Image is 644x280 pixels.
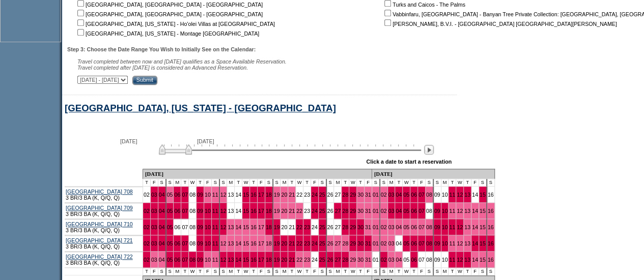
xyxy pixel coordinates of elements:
[464,224,470,230] a: 13
[403,224,409,230] a: 05
[167,240,173,246] a: 05
[174,257,180,263] a: 06
[289,192,295,198] a: 21
[296,257,302,263] a: 22
[288,179,296,186] td: T
[65,186,143,203] td: 3 BR/3 BA (K, Q/Q, Q)
[479,179,487,186] td: S
[235,179,242,186] td: T
[373,208,379,214] a: 01
[212,192,218,198] a: 11
[189,240,195,246] a: 08
[373,192,379,198] a: 01
[274,240,280,246] a: 19
[212,257,218,263] a: 11
[403,208,409,214] a: 05
[281,240,287,246] a: 20
[418,224,425,230] a: 07
[304,224,310,230] a: 23
[77,65,248,71] nobr: Travel completed after [DATE] is considered an Advanced Reservation.
[189,257,195,263] a: 08
[304,208,310,214] a: 23
[480,224,486,230] a: 15
[197,179,204,186] td: T
[205,240,211,246] a: 10
[411,224,417,230] a: 06
[449,192,455,198] a: 11
[151,179,158,186] td: F
[382,2,465,8] nobr: Turks and Caicos - The Palms
[243,208,249,214] a: 15
[396,192,402,198] a: 04
[158,179,166,186] td: S
[418,192,425,198] a: 07
[472,192,478,198] a: 14
[174,179,181,186] td: M
[334,192,341,198] a: 27
[151,240,157,246] a: 03
[342,257,348,263] a: 28
[388,208,395,214] a: 03
[250,240,257,246] a: 16
[434,224,440,230] a: 09
[304,257,310,263] a: 23
[296,192,302,198] a: 22
[243,240,249,246] a: 15
[220,179,228,186] td: S
[434,240,440,246] a: 09
[228,192,234,198] a: 13
[182,192,188,198] a: 07
[327,192,333,198] a: 26
[365,240,371,246] a: 31
[281,224,287,230] a: 20
[266,240,272,246] a: 18
[235,192,241,198] a: 14
[464,240,470,246] a: 13
[480,257,486,263] a: 15
[434,257,440,263] a: 09
[311,179,319,186] td: F
[212,179,220,186] td: S
[456,179,464,186] td: W
[159,192,165,198] a: 04
[243,224,249,230] a: 15
[197,192,203,198] a: 09
[151,224,157,230] a: 03
[395,179,403,186] td: T
[327,208,333,214] a: 26
[442,257,448,263] a: 10
[349,179,357,186] td: W
[220,224,227,230] a: 12
[181,179,189,186] td: T
[342,208,348,214] a: 28
[388,224,395,230] a: 03
[357,208,363,214] a: 30
[464,257,470,263] a: 13
[488,257,494,263] a: 16
[182,224,188,230] a: 07
[457,208,463,214] a: 12
[250,224,257,230] a: 16
[274,192,280,198] a: 19
[403,257,409,263] a: 05
[426,192,432,198] a: 08
[396,224,402,230] a: 04
[472,257,478,263] a: 14
[151,192,157,198] a: 03
[132,76,157,85] input: Submit
[159,224,165,230] a: 04
[235,240,241,246] a: 14
[167,208,173,214] a: 05
[457,240,463,246] a: 12
[303,179,311,186] td: T
[67,46,256,52] b: Step 3: Choose the Date Range You Wish to Initially See on the Calendar:
[289,208,295,214] a: 21
[334,240,341,246] a: 27
[258,240,264,246] a: 17
[312,257,318,263] a: 24
[350,224,356,230] a: 29
[75,30,259,37] nobr: [GEOGRAPHIC_DATA], [US_STATE] - Montage [GEOGRAPHIC_DATA]
[296,224,302,230] a: 22
[403,192,409,198] a: 05
[312,208,318,214] a: 24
